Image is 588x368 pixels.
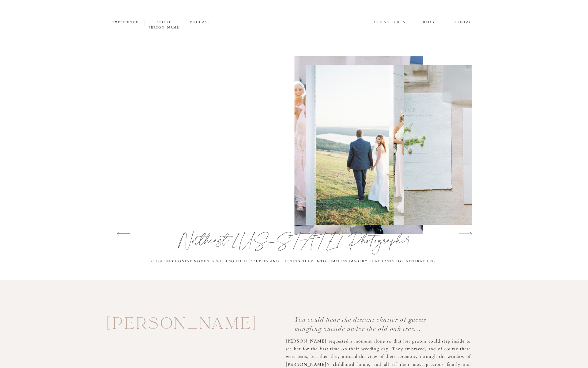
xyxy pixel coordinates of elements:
[183,19,217,25] a: podcast
[454,19,475,25] a: contact
[112,20,142,25] a: experience
[145,19,183,25] a: about [PERSON_NAME]
[144,225,445,255] h1: Northeast [US_STATE] Photographer
[107,315,244,332] h2: [PERSON_NAME]
[295,315,444,337] p: You could hear the distant chatter of guests mingling outside under the old oak tree...
[150,259,439,267] h3: CURATING HONEST MOMENTS WITH SOULFUL COUPLES AND TURNING THEM INTO TIMELESS IMAGERY THAT LASTs FO...
[374,19,409,26] a: client portal
[412,19,445,25] a: blog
